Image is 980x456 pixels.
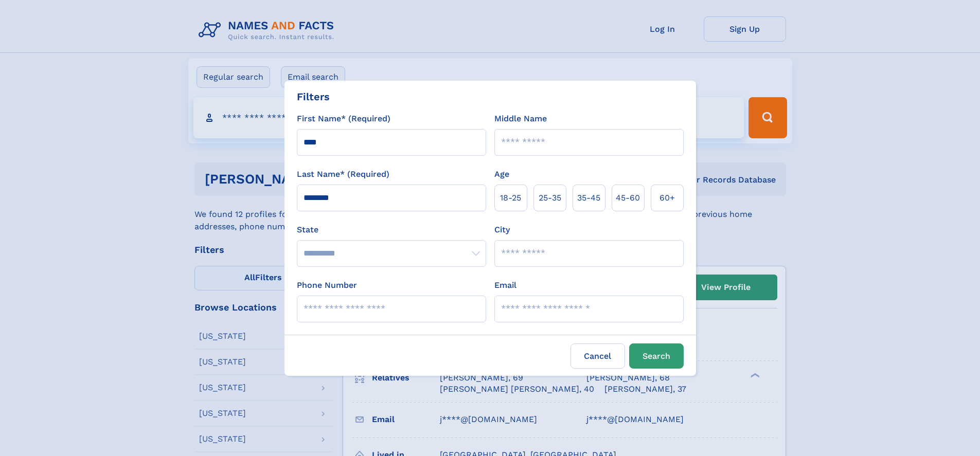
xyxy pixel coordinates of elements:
[297,113,390,125] label: First Name* (Required)
[616,192,640,204] span: 45‑60
[297,279,357,291] label: Phone Number
[660,192,675,204] span: 60+
[297,224,486,236] label: State
[539,192,561,204] span: 25‑35
[494,224,510,236] label: City
[494,113,547,125] label: Middle Name
[297,168,389,180] label: Last Name* (Required)
[494,279,516,291] label: Email
[571,343,625,369] label: Cancel
[500,192,521,204] span: 18‑25
[297,89,330,104] div: Filters
[629,343,684,369] button: Search
[494,168,509,180] label: Age
[577,192,600,204] span: 35‑45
